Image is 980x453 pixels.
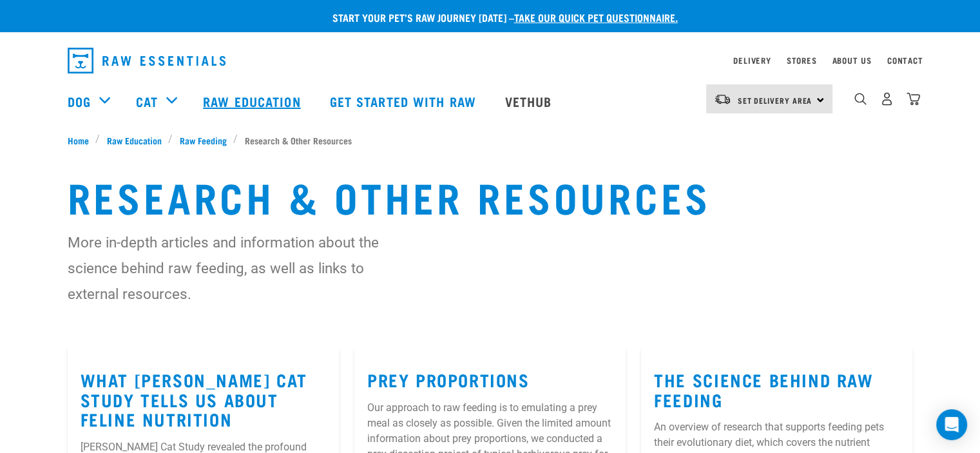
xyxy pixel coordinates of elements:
[714,93,731,105] img: van-moving.png
[57,43,923,79] nav: dropdown navigation
[367,374,530,384] a: Prey Proportions
[180,133,227,147] span: Raw Feeding
[492,75,568,127] a: Vethub
[514,14,678,20] a: take our quick pet questionnaire.
[190,75,316,127] a: Raw Education
[173,133,233,147] a: Raw Feeding
[654,374,873,404] a: The Science Behind Raw Feeding
[68,229,406,307] p: More in-depth articles and information about the science behind raw feeding, as well as links to ...
[887,58,923,63] a: Contact
[68,133,89,147] span: Home
[738,98,812,102] span: Set Delivery Area
[854,93,867,105] img: home-icon-1@2x.png
[936,409,967,440] div: Open Intercom Messenger
[100,133,168,147] a: Raw Education
[68,173,913,219] h1: Research & Other Resources
[107,133,162,147] span: Raw Education
[81,374,307,423] a: What [PERSON_NAME] Cat Study Tells Us About Feline Nutrition
[136,92,158,111] a: Cat
[733,58,771,63] a: Delivery
[317,75,492,127] a: Get started with Raw
[787,58,817,63] a: Stores
[832,58,871,63] a: About Us
[907,92,920,106] img: home-icon@2x.png
[68,48,226,73] img: Raw Essentials Logo
[68,133,913,147] nav: breadcrumbs
[68,92,91,111] a: Dog
[880,92,894,106] img: user.png
[68,133,96,147] a: Home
